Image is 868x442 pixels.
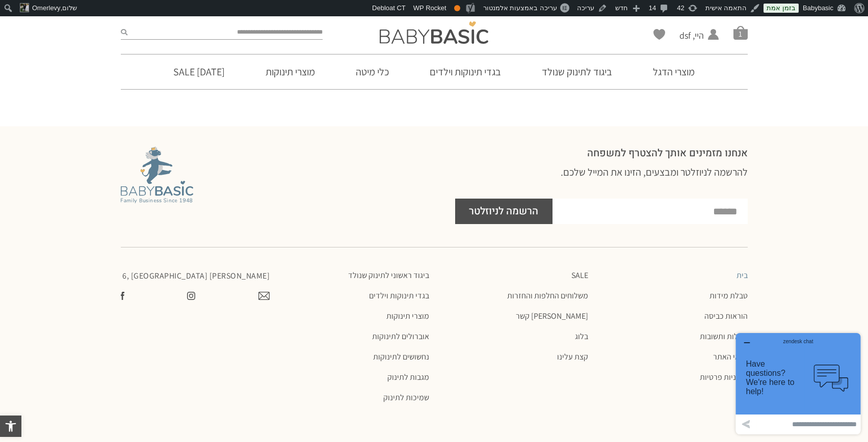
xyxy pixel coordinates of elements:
a: בלוג [439,331,589,342]
a: בגדי תינוקות וילדים [280,291,429,301]
a: שאלות ותשובות [598,331,748,342]
div: תקין [454,5,460,11]
a: נחשושים לתינוקות [280,352,429,362]
span: עריכה באמצעות אלמנטור [483,4,557,12]
a: כלי מיטה [340,54,404,89]
a: קצת עלינו [439,352,589,362]
a: בגדי תינוקות וילדים [414,54,516,89]
a: מוצרי תינוקות [250,54,330,89]
nav: תפריט [280,270,429,403]
p: [PERSON_NAME] 6, [GEOGRAPHIC_DATA] [121,270,270,282]
a: [PERSON_NAME] קשר [439,311,589,321]
span: Wishlist [653,29,665,43]
a: בית [598,270,748,281]
a: אוברולים לתינוקות [280,331,429,342]
span: החשבון שלי [679,42,704,54]
a: סל קניות1 [733,25,748,40]
img: צרו קשר עם בייבי בייסיק במייל [258,292,270,300]
button: הרשמה לניוזלטר [455,199,553,224]
a: טבלת מידות [598,291,748,301]
a: שמיכות לתינוק [280,393,429,403]
a: מגבות לתינוק [280,372,429,382]
a: Wishlist [653,29,665,40]
nav: תפריט [598,270,748,382]
a: מוצרי הדגל [638,54,710,89]
img: צפו בעמוד שלנו באינסטגרם [187,292,195,300]
a: משלוחים החלפות והחזרות [439,291,589,301]
a: ביגוד לתינוק שנולד [527,54,627,89]
h2: אנחנו מזמינים אותך להצטרף למשפחה [455,147,748,160]
a: הוראות כביסה [598,311,748,321]
a: מוצרי תינוקות [280,311,429,321]
a: תנאי האתר [598,352,748,362]
nav: תפריט [439,270,589,362]
iframe: פותח יישומון שאפשר לשוחח בו בצ'אט עם אחד הנציגים שלנו [732,329,864,438]
a: [DATE] SALE [158,54,240,89]
span: Omerlevy [32,4,61,12]
a: SALE [439,270,589,281]
a: ביגוד ראשוני לתינוק שנולד [280,270,429,281]
img: Baby Basic מבית אריה בגדים לתינוקות [121,147,193,203]
span: הרשמה לניוזלטר [469,199,538,224]
span: סל קניות [733,25,748,40]
img: Baby Basic בגדי תינוקות וילדים אונליין [380,21,488,44]
a: מדיניות פרטיות [598,372,748,382]
a: בזמן אמת [764,4,799,13]
h3: להרשמה לניוזלטר ומבצעים, הזינו את המייל שלכם. [455,165,748,194]
img: עשו לנו לייק בפייסבוק [121,292,124,300]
